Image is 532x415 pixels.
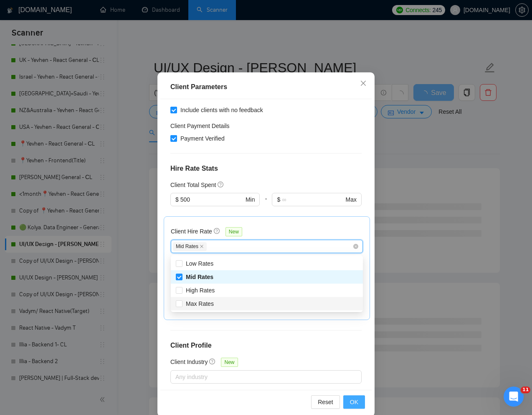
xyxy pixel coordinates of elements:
span: New [225,227,242,236]
span: OK [350,397,358,407]
h5: Client Total Spent [170,180,216,190]
span: Low Rates [186,260,213,267]
h5: Client Industry [170,357,208,366]
span: question-circle [218,181,224,188]
span: Max [346,195,357,204]
span: $ [175,195,179,204]
span: Mid Rates [173,242,207,251]
button: Reset [311,395,340,409]
span: 11 [521,387,530,393]
span: High Rates [186,287,215,294]
button: OK [343,395,365,409]
input: ∞ [282,195,344,204]
span: $ [277,195,280,204]
h4: Client Profile [170,341,362,351]
span: close [200,244,204,248]
h5: Client Hire Rate [171,227,212,236]
span: question-circle [209,358,216,365]
iframe: Intercom live chat [504,387,524,407]
span: question-circle [214,228,220,234]
input: 0 [180,195,244,204]
h4: Client Payment Details [170,121,230,131]
span: Reset [318,397,333,407]
button: Close [352,72,375,95]
div: - [260,193,272,216]
span: Payment Verified [177,134,228,143]
span: New [221,358,238,367]
span: Min [246,195,255,204]
span: Mid Rates [186,274,213,280]
span: Include clients with no feedback [177,105,266,115]
h4: Hire Rate Stats [170,164,362,174]
span: close-circle [353,244,358,249]
span: close [360,80,367,87]
div: Client Parameters [170,82,362,92]
span: Max Rates [186,300,214,307]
